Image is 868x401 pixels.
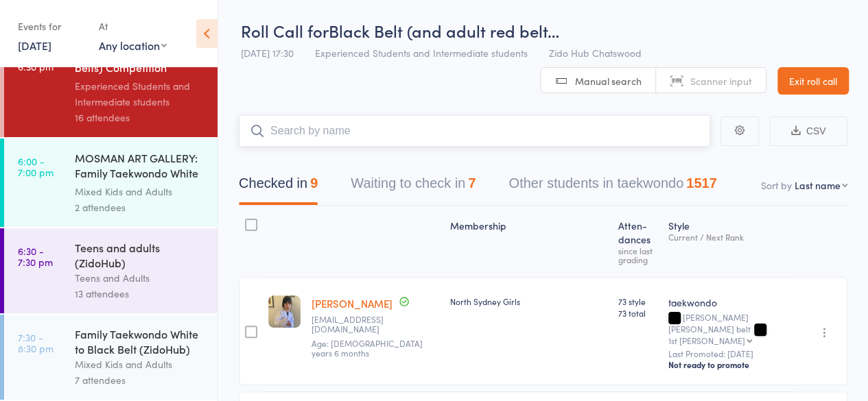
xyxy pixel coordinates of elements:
div: Last name [795,178,841,192]
div: Style [663,212,797,271]
div: 7 attendees [75,372,206,388]
div: Family Taekwondo White to Black Belt (ZidoHub) [75,326,206,356]
span: Experienced Students and Intermediate students [315,46,528,60]
div: MOSMAN ART GALLERY: Family Taekwondo White to [GEOGRAPHIC_DATA]... [75,150,206,184]
span: 73 total [618,307,657,319]
span: 73 style [618,295,657,307]
div: taekwondo [668,295,792,309]
button: Checked in9 [239,169,318,205]
span: Zido Hub Chatswood [549,46,642,60]
label: Sort by [761,178,792,192]
a: 7:30 -8:30 pmFamily Taekwondo White to Black Belt (ZidoHub)Mixed Kids and Adults7 attendees [4,315,218,400]
a: Exit roll call [777,67,849,95]
span: Manual search [575,74,642,88]
small: Last Promoted: [DATE] [668,349,792,359]
div: Mixed Kids and Adults [75,184,206,199]
div: 2 attendees [75,199,206,215]
small: yunjing98@gmail.com [312,315,439,335]
span: Scanner input [690,74,752,88]
div: 13 attendees [75,286,206,302]
div: Teens and adults (ZidoHub) [75,240,206,270]
a: [DATE] [18,38,51,53]
div: Events for [18,15,85,38]
span: Black Belt (and adult red belt… [329,19,559,42]
span: [DATE] 17:30 [241,46,294,60]
div: 1517 [686,175,717,191]
button: Waiting to check in7 [351,169,476,205]
button: Other students in taekwondo1517 [508,169,716,205]
time: 7:30 - 8:30 pm [18,332,54,354]
div: At [99,15,167,38]
a: 6:30 -7:30 pmTeens and adults (ZidoHub)Teens and Adults13 attendees [4,228,218,313]
div: 9 [310,175,318,191]
div: Mixed Kids and Adults [75,356,206,372]
div: North Sydney Girls [450,295,607,307]
div: Experienced Students and Intermediate students [75,78,206,110]
time: 5:30 - 6:30 pm [18,50,54,72]
div: Current / Next Rank [668,232,792,241]
a: 5:30 -6:30 pmBlack Belt (and adult red belts) Competition Pooms...Experienced Students and Interm... [4,33,218,137]
button: CSV [769,117,847,146]
div: 16 attendees [75,110,206,125]
span: Roll Call for [241,19,329,42]
div: 7 [468,175,476,191]
img: image1581772621.png [268,295,301,328]
div: Any location [99,38,167,53]
div: Atten­dances [612,212,662,271]
time: 6:00 - 7:00 pm [18,156,54,178]
input: Search by name [239,115,710,147]
a: [PERSON_NAME] [312,296,392,311]
span: Age: [DEMOGRAPHIC_DATA] years 6 months [312,337,423,359]
a: 6:00 -7:00 pmMOSMAN ART GALLERY: Family Taekwondo White to [GEOGRAPHIC_DATA]...Mixed Kids and Adu... [4,138,218,227]
div: Teens and Adults [75,270,206,286]
div: [PERSON_NAME] [PERSON_NAME] belt [668,313,792,345]
div: 1st [PERSON_NAME] [668,336,745,345]
time: 6:30 - 7:30 pm [18,245,53,267]
div: since last grading [618,246,657,264]
div: Not ready to promote [668,359,792,370]
div: Membership [445,212,613,271]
